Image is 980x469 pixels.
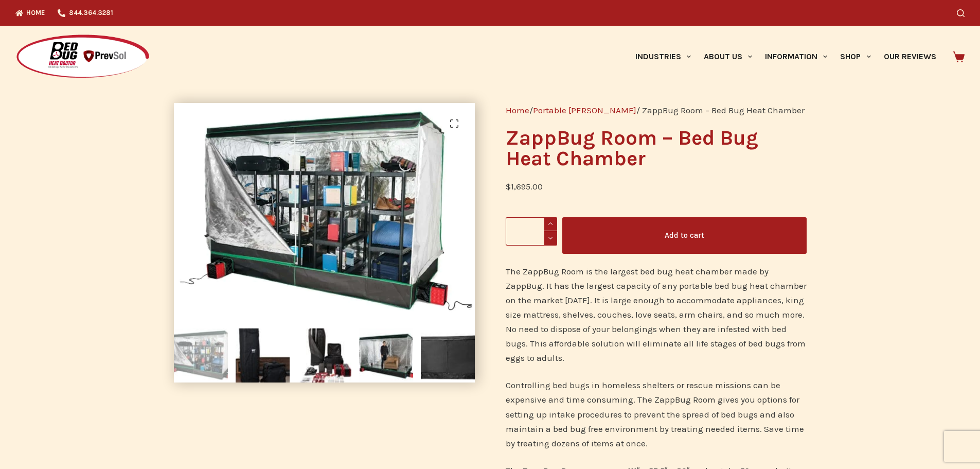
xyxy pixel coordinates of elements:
[506,128,807,169] h1: ZappBug Room – Bed Bug Heat Chamber
[174,328,228,383] img: ZappBug Room - Bed Bug Heat Chamber
[174,103,475,321] img: ZappBug Room - Bed Bug Heat Chamber
[697,26,758,88] a: About Us
[444,113,465,134] a: View full-screen image gallery
[15,34,150,80] img: Prevsol/Bed Bug Heat Doctor
[506,103,807,117] nav: Breadcrumb
[834,26,877,88] a: Shop
[877,26,942,88] a: Our Reviews
[506,181,511,192] span: $
[174,206,475,216] a: ZappBug Room - Bed Bug Heat Chamber
[629,26,697,88] a: Industries
[297,328,351,383] img: ZappBug Room - Bed Bug Heat Chamber - Image 3
[421,328,475,383] img: ZappBug Room - Bed Bug Heat Chamber - Image 5
[533,105,636,115] a: Portable [PERSON_NAME]
[957,9,965,17] button: Search
[562,217,807,254] button: Add to cart
[506,105,529,115] a: Home
[506,181,543,192] bdi: 1,695.00
[759,26,834,88] a: Information
[629,26,942,88] nav: Primary
[506,264,807,365] p: The ZappBug Room is the largest bed bug heat chamber made by ZappBug. It has the largest capacity...
[359,328,413,383] img: ZappBug Room - Bed Bug Heat Chamber - Image 4
[236,328,290,383] img: ZappBug Room - Bed Bug Heat Chamber - Image 2
[506,217,557,246] input: Product quantity
[506,378,807,450] p: Controlling bed bugs in homeless shelters or rescue missions can be expensive and time consuming....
